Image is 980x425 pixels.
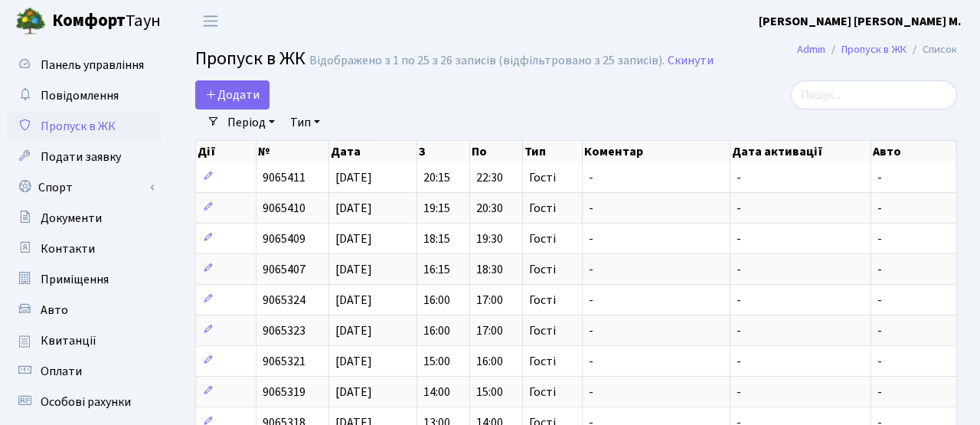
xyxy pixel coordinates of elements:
a: Авто [8,295,161,325]
th: Дата активації [730,141,871,162]
span: Оплати [41,363,82,380]
span: Панель управління [41,57,144,74]
span: - [737,322,741,339]
span: 14:00 [423,384,450,400]
a: Контакти [8,234,161,264]
div: Відображено з 1 по 25 з 26 записів (відфільтровано з 25 записів). [309,54,665,68]
span: 20:15 [423,169,450,186]
a: Скинути [668,54,714,68]
span: Гості [529,325,556,337]
span: Гості [529,233,556,245]
a: Оплати [8,356,161,387]
span: 9065323 [263,322,305,339]
span: 9065409 [263,230,305,247]
span: 16:00 [423,292,450,309]
a: [PERSON_NAME] [PERSON_NAME] М. [759,12,962,31]
span: - [737,169,741,186]
span: [DATE] [335,384,372,400]
span: Пропуск в ЖК [41,118,116,135]
a: Приміщення [8,264,161,295]
span: 15:00 [476,384,503,400]
th: Коментар [583,141,730,162]
span: - [877,169,882,186]
a: Документи [8,203,161,234]
th: Тип [523,141,583,162]
input: Пошук... [791,80,957,110]
a: Тип [284,110,326,136]
span: Приміщення [41,271,109,288]
a: Квитанції [8,325,161,356]
a: Подати заявку [8,142,161,172]
span: - [877,230,882,247]
span: - [589,322,593,339]
span: [DATE] [335,322,372,339]
span: [DATE] [335,292,372,309]
span: - [589,292,593,309]
span: 17:00 [476,322,503,339]
span: - [737,384,741,400]
span: 16:00 [476,353,503,370]
span: 19:15 [423,200,450,217]
a: Панель управління [8,50,161,80]
span: 20:30 [476,200,503,217]
a: Пропуск в ЖК [841,41,906,57]
span: 17:00 [476,292,503,309]
span: 22:30 [476,169,503,186]
span: - [877,384,882,400]
span: 16:15 [423,261,450,278]
span: Гості [529,202,556,214]
span: - [737,353,741,370]
button: Переключити навігацію [191,8,230,34]
span: Пропуск в ЖК [195,45,305,72]
span: - [877,292,882,309]
span: Гості [529,172,556,184]
span: - [589,353,593,370]
th: З [417,141,470,162]
span: - [877,322,882,339]
span: [DATE] [335,261,372,278]
span: 9065319 [263,384,305,400]
span: - [737,230,741,247]
span: Контакти [41,240,95,257]
span: 9065411 [263,169,305,186]
nav: breadcrumb [774,34,980,66]
span: Гості [529,386,556,398]
span: [DATE] [335,169,372,186]
span: Авто [41,302,68,319]
span: 9065410 [263,200,305,217]
span: Повідомлення [41,87,119,104]
span: - [737,261,741,278]
span: - [589,200,593,217]
th: Дата [329,141,417,162]
span: - [589,261,593,278]
b: [PERSON_NAME] [PERSON_NAME] М. [759,13,962,30]
span: - [737,292,741,309]
span: Таун [52,8,161,34]
span: 9065407 [263,261,305,278]
b: Комфорт [52,8,126,33]
span: - [877,200,882,217]
span: Гості [529,263,556,276]
a: Додати [195,80,269,110]
a: Спорт [8,172,161,203]
a: Повідомлення [8,80,161,111]
a: Пропуск в ЖК [8,111,161,142]
span: Квитанції [41,332,96,349]
span: 19:30 [476,230,503,247]
span: - [589,384,593,400]
span: Гості [529,294,556,306]
th: Дії [196,141,256,162]
span: - [877,353,882,370]
span: 18:30 [476,261,503,278]
span: Особові рахунки [41,394,131,410]
span: - [737,200,741,217]
span: [DATE] [335,353,372,370]
span: 15:00 [423,353,450,370]
img: logo.png [15,6,46,37]
span: 9065324 [263,292,305,309]
span: 16:00 [423,322,450,339]
span: - [877,261,882,278]
span: Документи [41,210,102,227]
span: Додати [205,87,260,103]
a: Період [221,110,281,136]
